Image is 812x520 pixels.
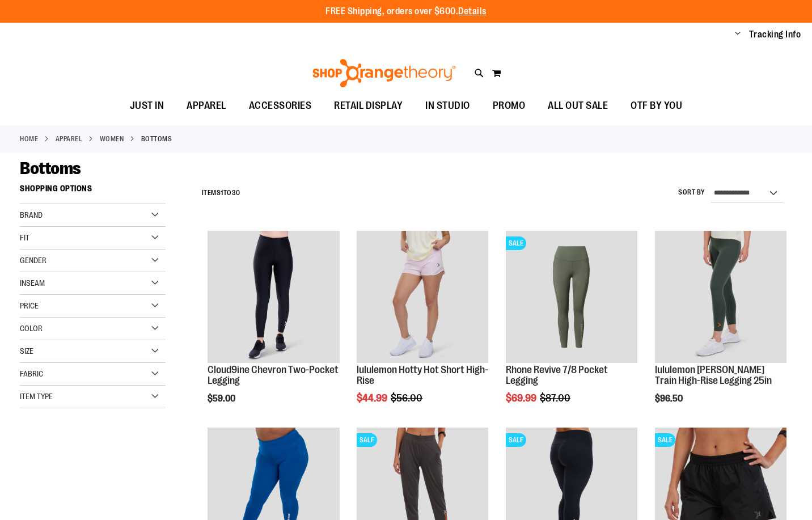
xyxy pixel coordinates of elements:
[500,225,643,433] div: product
[655,433,675,447] span: SALE
[678,188,705,197] label: Sort By
[655,394,684,404] span: $96.50
[506,231,637,362] img: Rhone Revive 7/8 Pocket Legging
[249,93,312,119] span: ACCESSORIES
[458,6,487,16] a: Details
[506,392,538,404] span: $69.99
[20,392,53,401] span: Item Type
[141,134,172,144] strong: Bottoms
[325,5,487,18] p: FREE Shipping, orders over $600.
[506,433,526,447] span: SALE
[540,392,572,404] span: $87.00
[20,278,45,288] span: Inseam
[187,93,226,119] span: APPAREL
[334,93,403,119] span: RETAIL DISPLAY
[548,93,608,119] span: ALL OUT SALE
[202,184,240,202] h2: Items to
[357,364,488,387] a: lululemon Hotty Hot Short High-Rise
[202,225,345,433] div: product
[357,231,488,364] a: lululemon Hotty Hot Short High-Rise
[357,231,488,362] img: lululemon Hotty Hot Short High-Rise
[20,256,46,265] span: Gender
[506,236,526,250] span: SALE
[20,301,39,310] span: Price
[130,93,164,119] span: JUST IN
[655,231,786,362] img: Main view of 2024 October lululemon Wunder Train High-Rise
[20,159,81,178] span: Bottoms
[357,433,377,447] span: SALE
[425,93,470,119] span: IN STUDIO
[20,324,43,333] span: Color
[20,369,43,378] span: Fabric
[506,231,637,364] a: Rhone Revive 7/8 Pocket LeggingSALE
[20,210,43,219] span: Brand
[100,134,124,144] a: WOMEN
[749,28,801,41] a: Tracking Info
[56,134,83,144] a: APPAREL
[208,231,339,364] a: Cloud9ine Chevron Two-Pocket Legging
[506,364,608,387] a: Rhone Revive 7/8 Pocket Legging
[20,233,29,242] span: Fit
[20,134,38,144] a: Home
[351,225,494,433] div: product
[232,189,240,197] span: 30
[631,93,682,119] span: OTF BY YOU
[20,346,33,356] span: Size
[208,364,339,387] a: Cloud9ine Chevron Two-Pocket Legging
[311,59,458,87] img: Shop Orangetheory
[655,364,772,387] a: lululemon [PERSON_NAME] Train High-Rise Legging 25in
[208,394,237,404] span: $59.00
[221,189,223,197] span: 1
[493,93,526,119] span: PROMO
[655,231,786,364] a: Main view of 2024 October lululemon Wunder Train High-Rise
[357,392,389,404] span: $44.99
[649,225,792,433] div: product
[735,29,741,40] button: Account menu
[20,179,166,204] strong: Shopping Options
[208,231,339,362] img: Cloud9ine Chevron Two-Pocket Legging
[391,392,424,404] span: $56.00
